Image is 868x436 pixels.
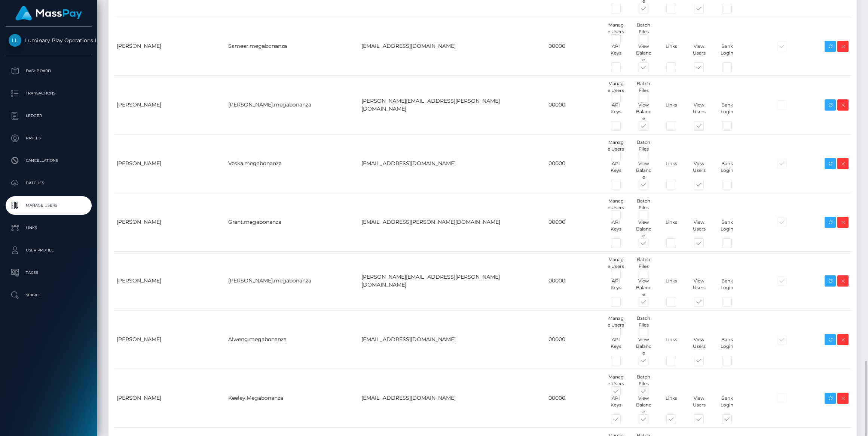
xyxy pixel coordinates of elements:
[114,251,226,310] td: [PERSON_NAME]
[630,395,657,415] div: View Balance
[713,219,741,239] div: Bank Login
[630,198,657,211] div: Batch Files
[9,133,89,144] p: Payees
[6,129,92,148] a: Payees
[630,278,657,298] div: View Balance
[114,310,226,369] td: [PERSON_NAME]
[359,310,546,369] td: [EMAIL_ADDRESS][DOMAIN_NAME]
[359,134,546,193] td: [EMAIL_ADDRESS][DOMAIN_NAME]
[359,17,546,75] td: [EMAIL_ADDRESS][DOMAIN_NAME]
[226,17,359,75] td: Sameer.megabonanza
[114,75,226,134] td: [PERSON_NAME]
[359,193,546,251] td: [EMAIL_ADDRESS][PERSON_NAME][DOMAIN_NAME]
[359,75,546,134] td: [PERSON_NAME][EMAIL_ADDRESS][PERSON_NAME][DOMAIN_NAME]
[630,315,657,328] div: Batch Files
[713,43,741,63] div: Bank Login
[685,102,713,122] div: View Users
[658,278,685,298] div: Links
[226,369,359,427] td: Keeley.Megabonanza
[114,134,226,193] td: [PERSON_NAME]
[713,336,741,356] div: Bank Login
[6,37,92,44] span: Luminary Play Operations Limited
[6,174,92,192] a: Batches
[630,22,657,35] div: Batch Files
[602,160,630,180] div: API Keys
[713,395,741,415] div: Bank Login
[6,196,92,215] a: Manage Users
[713,160,741,180] div: Bank Login
[9,222,89,234] p: Links
[602,336,630,356] div: API Keys
[114,193,226,251] td: [PERSON_NAME]
[359,369,546,427] td: [EMAIL_ADDRESS][DOMAIN_NAME]
[658,219,685,239] div: Links
[6,84,92,103] a: Transactions
[658,43,685,63] div: Links
[630,336,657,356] div: View Balance
[602,395,630,415] div: API Keys
[602,139,630,152] div: Manage Users
[9,290,89,301] p: Search
[685,43,713,63] div: View Users
[602,315,630,328] div: Manage Users
[9,200,89,211] p: Manage Users
[226,134,359,193] td: Veska.megabonanza
[546,75,605,134] td: 00000
[15,6,82,21] img: MassPay Logo
[602,80,630,94] div: Manage Users
[6,263,92,282] a: Taxes
[602,219,630,239] div: API Keys
[6,151,92,170] a: Cancellations
[685,160,713,180] div: View Users
[359,251,546,310] td: [PERSON_NAME][EMAIL_ADDRESS][PERSON_NAME][DOMAIN_NAME]
[9,88,89,99] p: Transactions
[630,219,657,239] div: View Balance
[602,198,630,211] div: Manage Users
[9,245,89,256] p: User Profile
[658,336,685,356] div: Links
[630,80,657,94] div: Batch Files
[546,17,605,75] td: 00000
[546,251,605,310] td: 00000
[602,256,630,270] div: Manage Users
[658,160,685,180] div: Links
[630,139,657,152] div: Batch Files
[602,43,630,63] div: API Keys
[9,177,89,189] p: Batches
[9,34,21,47] img: Luminary Play Operations Limited
[713,278,741,298] div: Bank Login
[9,267,89,278] p: Taxes
[546,369,605,427] td: 00000
[602,102,630,122] div: API Keys
[226,75,359,134] td: [PERSON_NAME].megabonanza
[602,278,630,298] div: API Keys
[602,22,630,35] div: Manage Users
[685,336,713,356] div: View Users
[546,134,605,193] td: 00000
[630,374,657,387] div: Batch Files
[6,62,92,80] a: Dashboard
[630,102,657,122] div: View Balance
[226,193,359,251] td: Grant.megabonanza
[114,17,226,75] td: [PERSON_NAME]
[546,310,605,369] td: 00000
[6,241,92,260] a: User Profile
[6,286,92,304] a: Search
[630,160,657,180] div: View Balance
[114,369,226,427] td: [PERSON_NAME]
[9,65,89,77] p: Dashboard
[226,251,359,310] td: [PERSON_NAME].megabonanza
[602,374,630,387] div: Manage Users
[685,395,713,415] div: View Users
[713,102,741,122] div: Bank Login
[630,256,657,270] div: Batch Files
[658,395,685,415] div: Links
[685,219,713,239] div: View Users
[685,278,713,298] div: View Users
[658,102,685,122] div: Links
[9,155,89,166] p: Cancellations
[6,106,92,125] a: Ledger
[630,43,657,63] div: View Balance
[226,310,359,369] td: Alweng.megabonanza
[9,110,89,121] p: Ledger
